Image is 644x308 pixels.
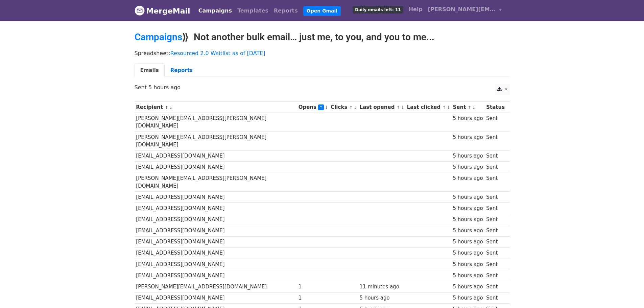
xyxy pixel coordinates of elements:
[349,105,353,110] a: ↑
[297,102,329,113] th: Opens
[135,64,165,77] a: Emails
[453,238,483,246] div: 5 hours ago
[453,205,483,212] div: 5 hours ago
[484,192,506,203] td: Sent
[135,259,297,270] td: [EMAIL_ADDRESS][DOMAIN_NAME]
[325,105,328,110] a: ↓
[135,31,182,43] a: Campaigns
[135,4,190,18] a: MergeMail
[135,102,297,113] th: Recipient
[318,104,324,110] a: ↑
[135,192,297,203] td: [EMAIL_ADDRESS][DOMAIN_NAME]
[135,203,297,214] td: [EMAIL_ADDRESS][DOMAIN_NAME]
[406,3,425,16] a: Help
[484,102,506,113] th: Status
[360,283,404,291] div: 11 minutes ago
[453,227,483,235] div: 5 hours ago
[135,5,145,16] img: MergeMail logo
[447,105,450,110] a: ↓
[353,105,357,110] a: ↓
[135,162,297,173] td: [EMAIL_ADDRESS][DOMAIN_NAME]
[453,261,483,268] div: 5 hours ago
[135,31,510,43] h2: ⟫ Not another bulk email… just me, to you, and you to me...
[484,236,506,247] td: Sent
[453,216,483,223] div: 5 hours ago
[353,6,403,14] span: Daily emails left: 11
[453,193,483,201] div: 5 hours ago
[484,292,506,304] td: Sent
[135,113,297,132] td: [PERSON_NAME][EMAIL_ADDRESS][PERSON_NAME][DOMAIN_NAME]
[169,105,173,110] a: ↓
[484,162,506,173] td: Sent
[453,174,483,182] div: 5 hours ago
[329,102,358,113] th: Clicks
[135,150,297,162] td: [EMAIL_ADDRESS][DOMAIN_NAME]
[472,105,476,110] a: ↓
[135,270,297,281] td: [EMAIL_ADDRESS][DOMAIN_NAME]
[135,132,297,150] td: [PERSON_NAME][EMAIL_ADDRESS][PERSON_NAME][DOMAIN_NAME]
[165,105,168,110] a: ↑
[453,272,483,280] div: 5 hours ago
[196,4,235,18] a: Campaigns
[468,105,472,110] a: ↑
[135,225,297,236] td: [EMAIL_ADDRESS][DOMAIN_NAME]
[453,294,483,302] div: 5 hours ago
[165,64,198,77] a: Reports
[358,102,405,113] th: Last opened
[428,5,496,14] span: [PERSON_NAME][EMAIL_ADDRESS][DOMAIN_NAME]
[397,105,400,110] a: ↑
[484,203,506,214] td: Sent
[484,225,506,236] td: Sent
[299,283,328,291] div: 1
[170,50,265,56] a: Resourced 2.0 Waitlist as of [DATE]
[135,236,297,247] td: [EMAIL_ADDRESS][DOMAIN_NAME]
[453,134,483,141] div: 5 hours ago
[453,283,483,291] div: 5 hours ago
[135,292,297,304] td: [EMAIL_ADDRESS][DOMAIN_NAME]
[484,214,506,225] td: Sent
[442,105,446,110] a: ↑
[303,6,341,16] a: Open Gmail
[453,249,483,257] div: 5 hours ago
[135,214,297,225] td: [EMAIL_ADDRESS][DOMAIN_NAME]
[453,115,483,122] div: 5 hours ago
[484,259,506,270] td: Sent
[484,113,506,132] td: Sent
[484,150,506,162] td: Sent
[484,247,506,259] td: Sent
[451,102,485,113] th: Sent
[135,247,297,259] td: [EMAIL_ADDRESS][DOMAIN_NAME]
[453,163,483,171] div: 5 hours ago
[350,3,406,16] a: Daily emails left: 11
[135,50,510,57] p: Spreadsheet:
[271,4,301,18] a: Reports
[484,281,506,292] td: Sent
[484,270,506,281] td: Sent
[453,152,483,160] div: 5 hours ago
[360,294,404,302] div: 5 hours ago
[235,4,271,18] a: Templates
[484,132,506,150] td: Sent
[299,294,328,302] div: 1
[135,173,297,192] td: [PERSON_NAME][EMAIL_ADDRESS][PERSON_NAME][DOMAIN_NAME]
[484,173,506,192] td: Sent
[135,84,510,91] p: Sent 5 hours ago
[401,105,404,110] a: ↓
[405,102,451,113] th: Last clicked
[135,281,297,292] td: [PERSON_NAME][EMAIL_ADDRESS][DOMAIN_NAME]
[425,3,504,19] a: [PERSON_NAME][EMAIL_ADDRESS][DOMAIN_NAME]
